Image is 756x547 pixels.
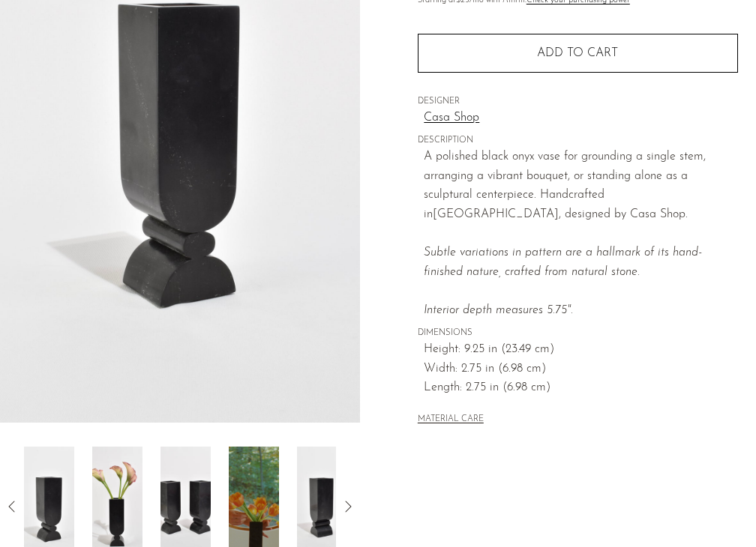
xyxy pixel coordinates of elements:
span: Add to cart [537,46,618,61]
button: Add to cart [418,34,738,73]
span: DIMENSIONS [418,327,738,340]
em: Subtle variations in pattern are a hallmark of its hand-finished nature, crafted from natural sto... [424,247,702,316]
span: DESCRIPTION [418,134,738,148]
span: Width: 2.75 in (6.98 cm) [424,360,738,379]
button: MATERIAL CARE [418,414,484,426]
span: DESIGNER [418,95,738,109]
span: Length: 2.75 in (6.98 cm) [424,378,738,398]
p: A polished black onyx vase for grounding a single stem, arranging a vibrant bouquet, or standing ... [424,148,738,320]
span: Height: 9.25 in (23.49 cm) [424,340,738,360]
a: Casa Shop [424,109,738,128]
